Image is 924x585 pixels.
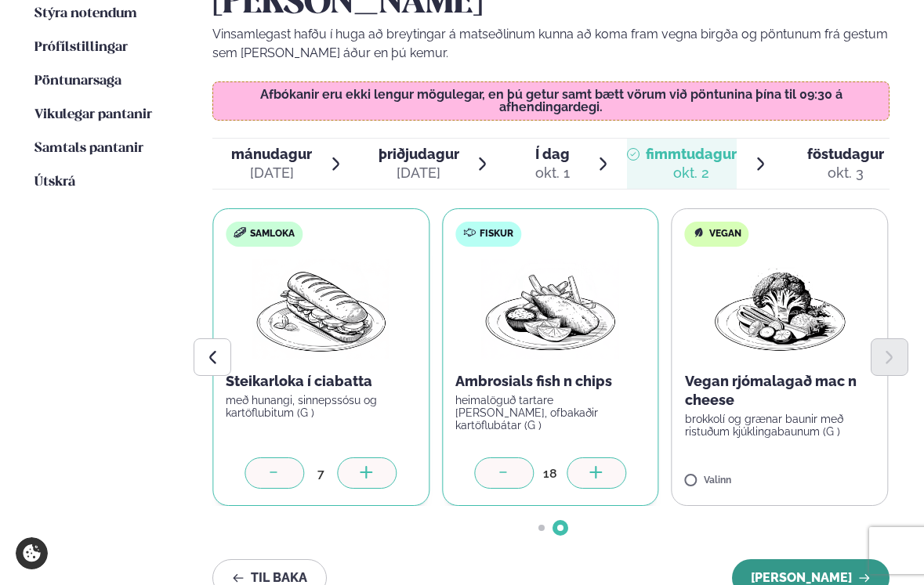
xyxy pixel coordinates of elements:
button: Next slide [871,338,908,376]
span: Samloka [250,228,295,240]
a: Stýra notendum [34,5,137,23]
p: Vegan rjómalagað mac n cheese [685,372,875,410]
span: Stýra notendum [34,7,137,20]
p: Steikarloka í ciabatta [226,372,416,391]
p: Ambrosials fish n chips [455,372,646,391]
div: okt. 2 [646,164,737,182]
a: Prófílstillingar [34,38,128,57]
img: Panini.png [252,259,390,359]
p: Vinsamlegast hafðu í huga að breytingar á matseðlinum kunna að koma fram vegna birgða og pöntunum... [212,25,889,63]
img: fish.svg [463,226,476,239]
p: með hunangi, sinnepssósu og kartöflubitum (G ) [226,394,416,419]
span: Samtals pantanir [34,142,143,155]
div: [DATE] [231,164,312,182]
span: Go to slide 2 [557,525,563,531]
div: 7 [305,464,338,482]
span: Pöntunarsaga [34,74,121,88]
a: Vikulegar pantanir [34,106,152,125]
div: [DATE] [379,164,459,182]
span: Prófílstillingar [34,41,128,54]
div: 18 [534,464,567,482]
span: Vegan [709,228,741,240]
a: Pöntunarsaga [34,72,121,91]
p: heimalöguð tartare [PERSON_NAME], ofbakaðir kartöflubátar (G ) [455,394,646,432]
span: föstudagur [807,146,884,162]
p: Afbókanir eru ekki lengur mögulegar, en þú getur samt bætt vörum við pöntunina þína til 09:30 á a... [229,88,873,114]
div: okt. 3 [807,164,884,182]
span: Vikulegar pantanir [34,108,152,121]
span: Fiskur [480,228,513,240]
p: brokkolí og grænar baunir með ristuðum kjúklingabaunum (G ) [685,413,875,438]
img: Vegan.png [711,259,849,359]
span: fimmtudagur [646,146,737,162]
button: Previous slide [194,338,231,376]
a: Samtals pantanir [34,139,143,158]
span: Go to slide 1 [538,525,545,531]
img: sandwich-new-16px.svg [234,227,246,238]
span: þriðjudagur [379,146,459,162]
a: Cookie settings [16,537,48,569]
span: mánudagur [231,146,312,162]
span: Útskrá [34,175,75,189]
img: Fish-Chips.png [482,259,620,359]
span: Í dag [535,145,570,164]
div: okt. 1 [535,164,570,182]
a: Útskrá [34,173,75,192]
img: Vegan.svg [693,226,705,239]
